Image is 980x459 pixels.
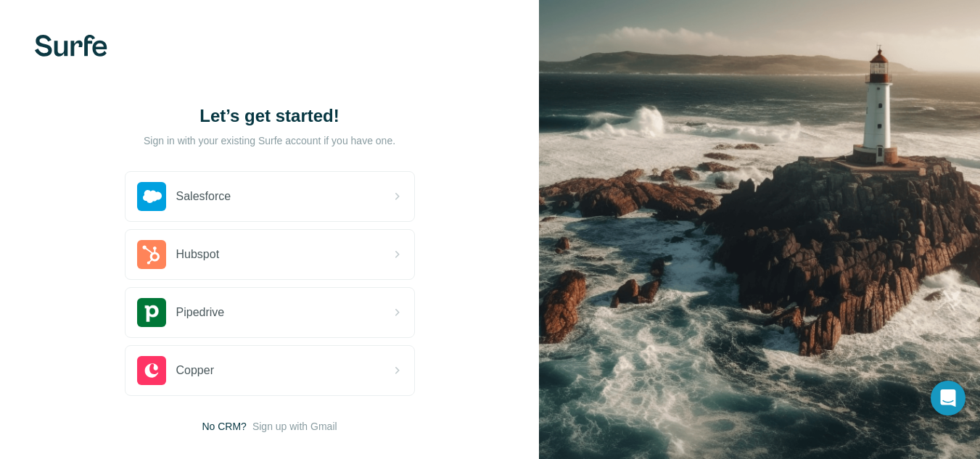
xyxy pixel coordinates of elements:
[125,104,415,128] h1: Let’s get started!
[137,298,166,327] img: pipedrive's logo
[176,188,231,205] span: Salesforce
[137,182,166,211] img: salesforce's logo
[176,362,214,379] span: Copper
[176,304,225,321] span: Pipedrive
[176,246,220,263] span: Hubspot
[137,356,166,385] img: copper's logo
[252,419,337,434] button: Sign up with Gmail
[35,35,107,57] img: Surfe's logo
[144,133,395,148] p: Sign in with your existing Surfe account if you have one.
[202,419,246,434] span: No CRM?
[137,240,166,269] img: hubspot's logo
[931,381,965,415] div: Open Intercom Messenger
